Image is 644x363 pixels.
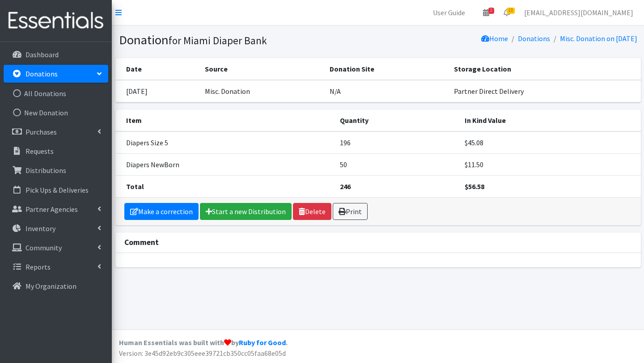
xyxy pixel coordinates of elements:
strong: $56.58 [465,182,484,191]
td: $45.08 [459,131,640,154]
a: Donations [518,34,550,43]
th: In Kind Value [459,110,640,131]
p: My Organization [25,282,76,291]
a: [EMAIL_ADDRESS][DOMAIN_NAME] [517,4,640,21]
a: Pick Ups & Deliveries [4,181,108,199]
a: Community [4,239,108,257]
td: [DATE] [115,80,199,102]
p: Partner Agencies [25,205,78,214]
a: Donations [4,65,108,83]
span: 2 [488,8,494,14]
strong: Comment [124,237,159,247]
a: Home [481,34,508,43]
span: Version: 3e45d92eb9c305eee39721cb350cc05faa68e05d [119,349,286,358]
a: All Donations [4,84,108,102]
p: Donations [25,69,58,78]
a: Partner Agencies [4,200,108,218]
a: Delete [293,203,331,220]
td: $11.50 [459,153,640,175]
p: Reports [25,262,51,271]
th: Item [115,110,335,131]
a: Requests [4,142,108,160]
small: for Miami Diaper Bank [169,34,267,47]
th: Quantity [335,110,459,131]
strong: Human Essentials was built with by . [119,338,288,347]
a: Reports [4,258,108,276]
td: 50 [335,153,459,175]
strong: 246 [340,182,351,191]
td: 196 [335,131,459,154]
a: Misc. Donation on [DATE] [560,34,637,43]
a: My Organization [4,277,108,295]
td: Misc. Donation [199,80,325,102]
a: Inventory [4,219,108,237]
td: Partner Direct Delivery [449,80,641,102]
a: Distributions [4,161,108,179]
p: Purchases [25,127,57,136]
th: Storage Location [449,58,641,80]
a: User Guide [426,4,472,21]
p: Requests [25,147,54,156]
td: Diapers Size 5 [115,131,335,154]
td: Diapers NewBorn [115,153,335,175]
p: Pick Ups & Deliveries [25,186,89,194]
a: Dashboard [4,46,108,63]
th: Donation Site [324,58,449,80]
p: Dashboard [25,50,59,59]
p: Distributions [25,166,66,175]
strong: Total [126,182,144,191]
p: Inventory [25,224,55,233]
th: Source [199,58,325,80]
a: New Donation [4,104,108,122]
a: Make a correction [124,203,199,220]
img: HumanEssentials [4,6,108,36]
a: 13 [496,4,517,21]
a: Ruby for Good [239,338,286,347]
th: Date [115,58,199,80]
a: Start a new Distribution [200,203,292,220]
h1: Donation [119,32,375,48]
p: Community [25,243,62,252]
a: Print [333,203,368,220]
a: 2 [476,4,496,21]
a: Purchases [4,123,108,141]
td: N/A [324,80,449,102]
span: 13 [507,8,515,14]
